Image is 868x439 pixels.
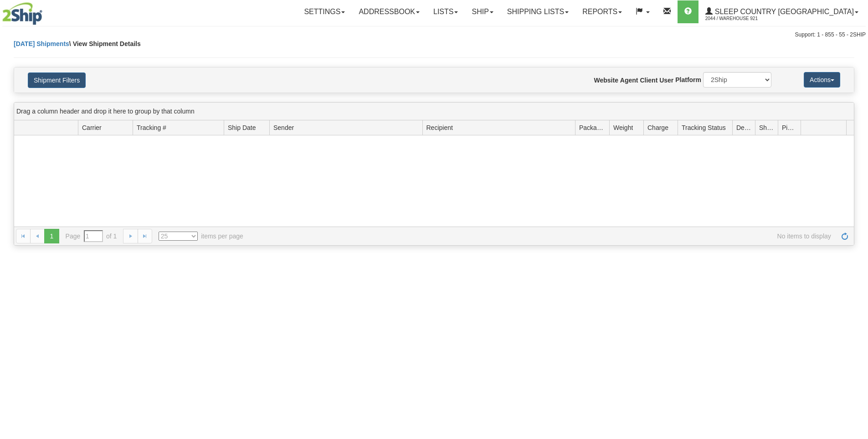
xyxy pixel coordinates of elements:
[647,123,668,132] span: Charge
[804,72,840,88] button: Actions
[640,76,657,85] label: Client
[426,0,465,23] a: Lists
[273,123,294,132] span: Sender
[426,123,453,132] span: Recipient
[713,8,854,15] span: Sleep Country [GEOGRAPHIC_DATA]
[682,123,726,132] span: Tracking Status
[782,123,797,132] span: Pickup Status
[352,0,426,23] a: Addressbook
[659,76,673,85] label: User
[2,31,866,39] div: Support: 1 - 855 - 55 - 2SHIP
[14,40,69,47] a: [DATE] Shipments
[613,123,633,132] span: Weight
[2,2,42,25] img: logo2044.jpg
[759,123,774,132] span: Shipment Issues
[705,14,774,23] span: 2044 / Warehouse 921
[69,40,141,47] span: \ View Shipment Details
[137,123,166,132] span: Tracking #
[14,103,854,120] div: grid grouping header
[500,0,575,23] a: Shipping lists
[28,72,86,88] button: Shipment Filters
[620,76,638,85] label: Agent
[159,232,243,241] span: items per page
[594,76,618,85] label: Website
[297,0,352,23] a: Settings
[66,230,117,242] span: Page of 1
[228,123,256,132] span: Ship Date
[837,229,852,243] a: Refresh
[575,0,629,23] a: Reports
[44,229,59,243] span: 1
[82,123,102,132] span: Carrier
[675,75,701,84] label: Platform
[256,232,831,241] span: No items to display
[465,0,500,23] a: Ship
[579,123,606,132] span: Packages
[736,123,751,132] span: Delivery Status
[699,0,865,23] a: Sleep Country [GEOGRAPHIC_DATA] 2044 / Warehouse 921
